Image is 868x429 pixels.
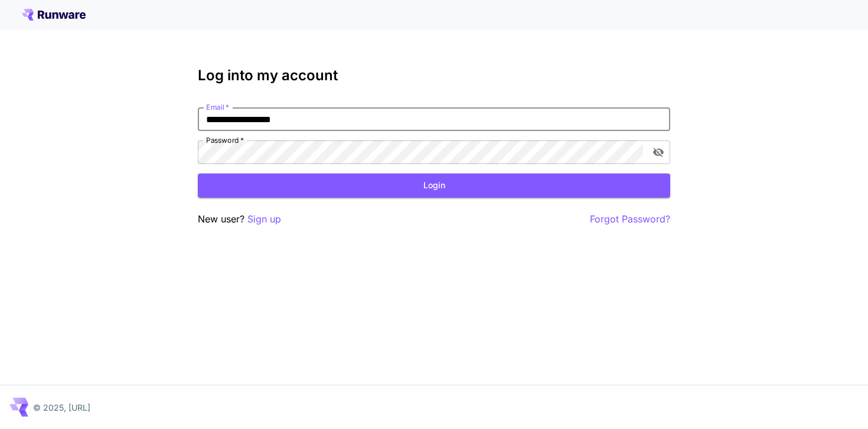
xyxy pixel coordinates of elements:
p: New user? [198,212,281,227]
button: Forgot Password? [590,212,670,227]
button: Login [198,173,670,198]
button: Sign up [247,212,281,227]
label: Email [206,102,229,112]
button: toggle password visibility [648,142,669,163]
p: © 2025, [URL] [33,401,90,414]
h3: Log into my account [198,67,670,84]
label: Password [206,135,244,145]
